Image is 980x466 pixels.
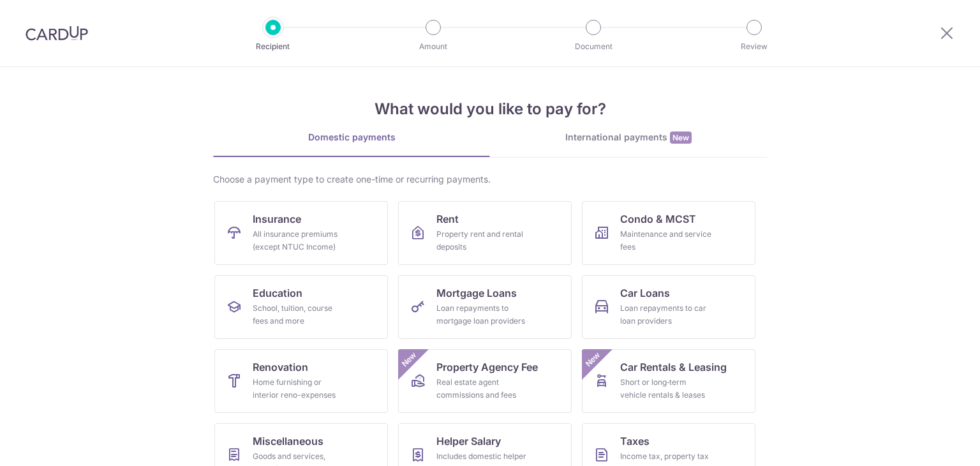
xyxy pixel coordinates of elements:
[490,131,767,144] div: International payments
[436,302,528,327] div: Loan repayments to mortgage loan providers
[436,359,538,375] span: Property Agency Fee
[398,349,572,413] a: Property Agency FeeReal estate agent commissions and feesNew
[582,349,755,413] a: Car Rentals & LeasingShort or long‑term vehicle rentals & leasesNew
[620,302,712,327] div: Loan repayments to car loan providers
[386,40,480,53] p: Amount
[253,228,345,253] div: All insurance premiums (except NTUC Income)
[707,40,801,53] p: Review
[213,131,490,144] div: Domestic payments
[214,275,388,339] a: EducationSchool, tuition, course fees and more
[253,359,308,375] span: Renovation
[620,228,712,253] div: Maintenance and service fees
[253,302,345,327] div: School, tuition, course fees and more
[253,376,345,402] div: Home furnishing or interior reno-expenses
[436,228,528,253] div: Property rent and rental deposits
[26,26,88,41] img: CardUp
[898,428,967,460] iframe: Opens a widget where you can find more information
[620,376,712,402] div: Short or long‑term vehicle rentals & leases
[398,201,572,265] a: RentProperty rent and rental deposits
[436,433,501,449] span: Helper Salary
[253,285,302,301] span: Education
[214,201,388,265] a: InsuranceAll insurance premiums (except NTUC Income)
[546,40,641,53] p: Document
[399,349,420,370] span: New
[253,211,301,227] span: Insurance
[582,275,755,339] a: Car LoansLoan repayments to car loan providers
[620,285,670,301] span: Car Loans
[436,285,517,301] span: Mortgage Loans
[436,376,528,402] div: Real estate agent commissions and fees
[620,211,696,227] span: Condo & MCST
[620,359,727,375] span: Car Rentals & Leasing
[214,349,388,413] a: RenovationHome furnishing or interior reno-expenses
[398,275,572,339] a: Mortgage LoansLoan repayments to mortgage loan providers
[583,349,604,370] span: New
[213,173,767,186] div: Choose a payment type to create one-time or recurring payments.
[213,98,767,121] h4: What would you like to pay for?
[582,201,755,265] a: Condo & MCSTMaintenance and service fees
[620,433,650,449] span: Taxes
[226,40,320,53] p: Recipient
[436,211,459,227] span: Rent
[253,433,323,449] span: Miscellaneous
[670,132,692,144] span: New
